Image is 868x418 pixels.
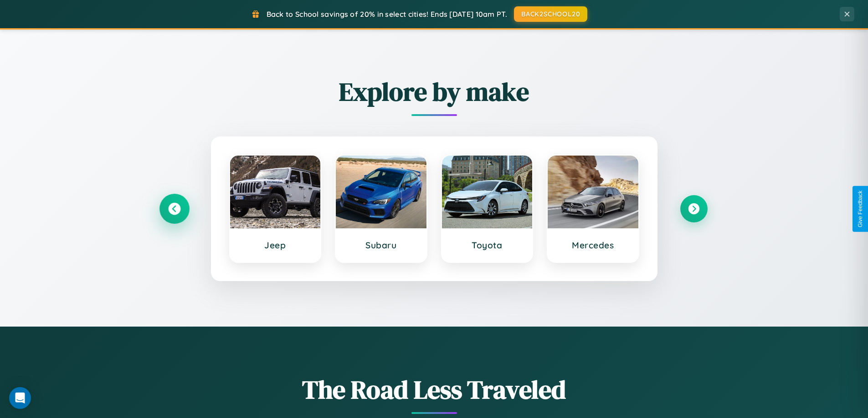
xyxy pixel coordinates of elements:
div: Open Intercom Messenger [9,387,31,409]
span: Back to School savings of 20% in select cities! Ends [DATE] 10am PT. [267,10,507,19]
h3: Jeep [239,240,312,251]
h2: Explore by make [161,74,708,109]
button: BACK2SCHOOL20 [514,6,587,22]
h1: The Road Less Traveled [161,372,708,407]
h3: Subaru [345,240,417,251]
div: Give Feedback [857,191,863,227]
h3: Toyota [451,240,524,251]
h3: Mercedes [557,240,629,251]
